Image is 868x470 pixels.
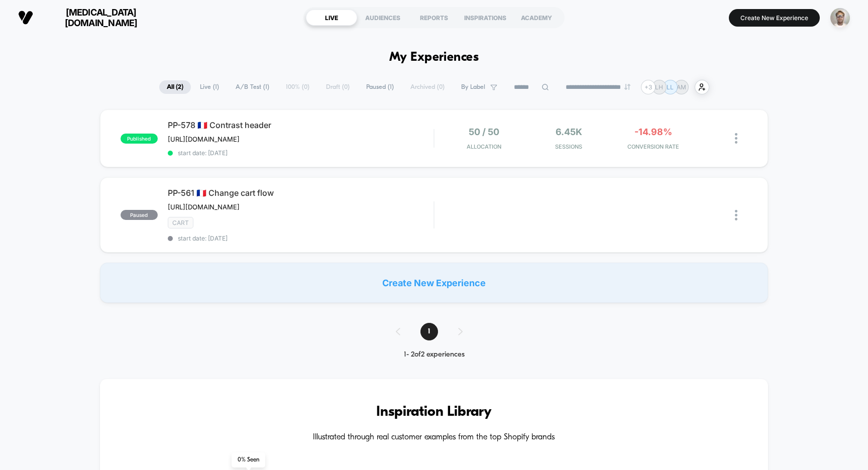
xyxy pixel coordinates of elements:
p: LL [667,83,674,91]
h4: Illustrated through real customer examples from the top Shopify brands [130,433,738,442]
div: Create New Experience [100,263,769,303]
span: published [121,134,158,144]
div: REPORTS [408,10,460,26]
span: [MEDICAL_DATA][DOMAIN_NAME] [41,7,161,28]
img: end [624,84,630,90]
span: [URL][DOMAIN_NAME] [168,203,240,211]
div: 1 - 2 of 2 experiences [386,350,483,359]
span: Sessions [529,143,608,150]
img: close [735,133,737,144]
div: AUDIENCES [357,10,408,26]
span: Paused ( 1 ) [359,80,401,94]
div: INSPIRATIONS [460,10,511,26]
span: Allocation [467,143,501,150]
span: paused [121,210,158,220]
span: By Label [461,83,485,91]
span: 50 / 50 [469,127,499,137]
span: PP-561 🇫🇷 Change cart flow [168,188,434,198]
span: 6.45k [556,127,582,137]
span: 0 % Seen [232,452,265,467]
p: AM [677,83,686,91]
div: LIVE [306,10,357,26]
button: [MEDICAL_DATA][DOMAIN_NAME] [15,7,164,29]
span: CART [168,217,193,228]
span: All ( 2 ) [159,80,191,94]
button: ppic [827,8,853,28]
h1: My Experiences [389,50,479,65]
span: [URL][DOMAIN_NAME] [168,135,240,143]
img: close [735,210,737,220]
h3: Inspiration Library [130,404,738,420]
span: Live ( 1 ) [192,80,227,94]
span: A/B Test ( 1 ) [228,80,277,94]
span: CONVERSION RATE [613,143,693,150]
span: PP-578 🇫🇷 Contrast header [168,120,434,130]
span: start date: [DATE] [168,149,434,157]
button: Create New Experience [729,9,820,27]
div: ACADEMY [511,10,562,26]
img: Visually logo [18,10,33,25]
span: start date: [DATE] [168,234,434,242]
img: ppic [830,8,850,28]
p: LH [655,83,663,91]
span: -14.98% [634,127,672,137]
div: + 3 [641,80,656,94]
span: 1 [420,323,438,340]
